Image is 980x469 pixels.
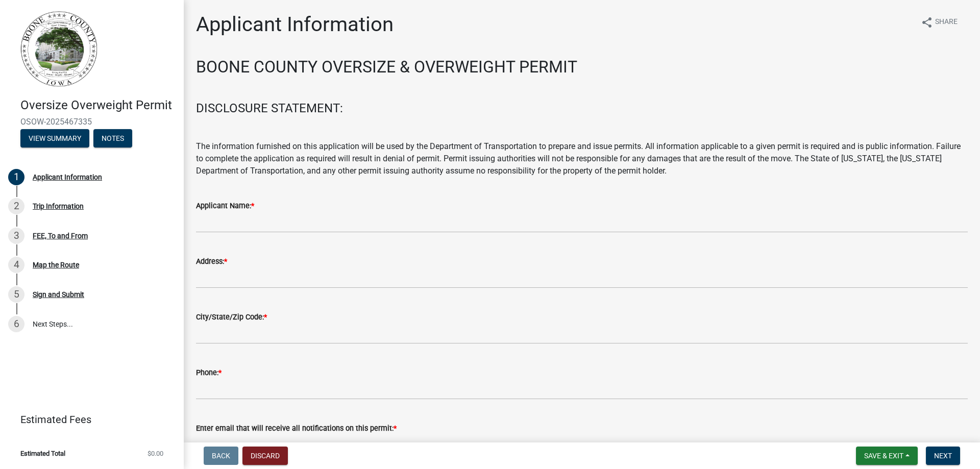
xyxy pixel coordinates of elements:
[93,135,132,143] wm-modal-confirm: Notes
[242,447,288,465] button: Discard
[20,129,89,147] button: View Summary
[8,409,167,430] a: Estimated Fees
[20,450,65,457] span: Estimated Total
[864,452,903,460] span: Save & Exit
[935,16,958,29] span: Share
[921,16,933,29] i: share
[8,316,24,332] div: 6
[33,174,102,181] div: Applicant Information
[196,369,222,377] label: Phone:
[20,11,98,87] img: Boone County, Iowa
[148,450,163,457] span: $0.00
[196,12,394,37] h1: Applicant Information
[204,447,238,465] button: Back
[196,57,968,77] h2: BOONE COUNTY OVERSIZE & OVERWEIGHT PERMIT
[913,12,966,32] button: shareShare
[93,129,132,147] button: Notes
[926,447,960,465] button: Next
[934,452,952,460] span: Next
[8,198,24,214] div: 2
[196,203,254,210] label: Applicant Name:
[212,452,230,460] span: Back
[196,314,267,321] label: City/State/Zip Code:
[33,203,84,210] div: Trip Information
[20,135,89,143] wm-modal-confirm: Summary
[196,140,968,177] p: The information furnished on this application will be used by the Department of Transportation to...
[20,98,176,113] h4: Oversize Overweight Permit
[33,261,79,268] div: Map the Route
[8,286,24,303] div: 5
[33,291,84,298] div: Sign and Submit
[33,232,88,239] div: FEE, To and From
[856,447,918,465] button: Save & Exit
[8,169,24,185] div: 1
[8,228,24,244] div: 3
[8,257,24,273] div: 4
[196,425,397,432] label: Enter email that will receive all notifications on this permit:
[196,258,227,265] label: Address:
[196,101,968,116] h4: DISCLOSURE STATEMENT:
[20,117,163,127] span: OSOW-2025467335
